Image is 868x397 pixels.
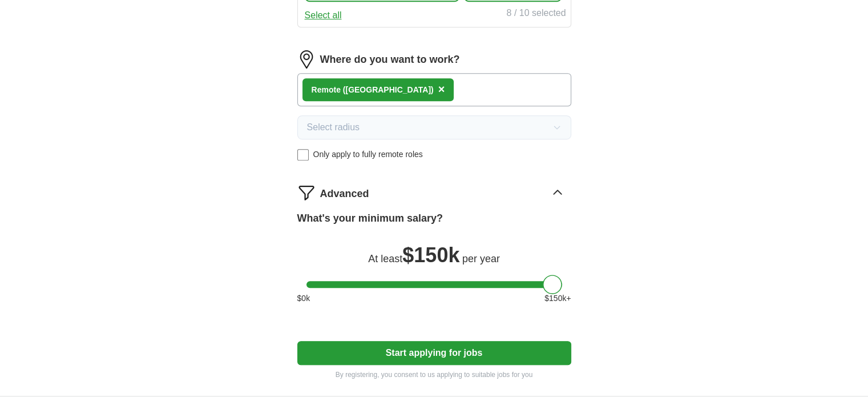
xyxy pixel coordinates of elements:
span: $ 0 k [297,292,310,304]
input: Only apply to fully remote roles [297,149,309,161]
p: By registering, you consent to us applying to suitable jobs for you [297,370,571,380]
img: filter [297,183,316,202]
span: Advanced [320,186,369,202]
div: 8 / 10 selected [506,6,566,22]
button: × [438,81,445,98]
button: Select radius [297,115,571,139]
span: $ 150k [402,243,459,267]
label: Where do you want to work? [320,52,460,67]
img: location.png [297,50,316,69]
span: per year [462,253,500,264]
label: What's your minimum salary? [297,211,443,226]
button: Start applying for jobs [297,341,571,365]
span: $ 150 k+ [544,292,571,304]
span: × [438,83,445,95]
button: Select all [305,9,342,22]
span: At least [368,253,402,264]
div: Remote ([GEOGRAPHIC_DATA]) [312,84,434,96]
span: Select radius [307,121,360,134]
span: Only apply to fully remote roles [313,149,423,161]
